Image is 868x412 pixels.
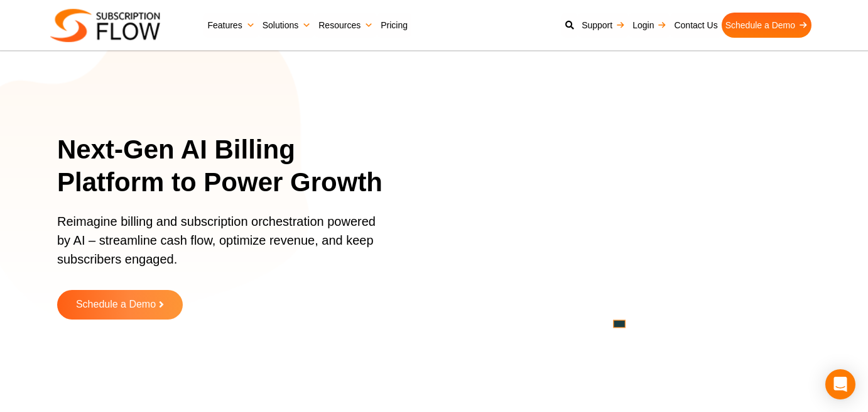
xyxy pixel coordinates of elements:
div: Open Intercom Messenger [825,369,855,399]
a: Schedule a Demo [57,290,183,320]
a: Resources [315,13,377,38]
a: Schedule a Demo [722,13,811,38]
img: Subscriptionflow [50,9,160,42]
p: Reimagine billing and subscription orchestration powered by AI – streamline cash flow, optimize r... [57,212,384,281]
a: Features [203,13,258,38]
a: Solutions [259,13,315,38]
a: Support [578,13,629,38]
a: Login [629,13,670,38]
span: Schedule a Demo [76,299,156,310]
a: Contact Us [670,13,721,38]
h1: Next-Gen AI Billing Platform to Power Growth [57,133,399,199]
a: Pricing [377,13,411,38]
